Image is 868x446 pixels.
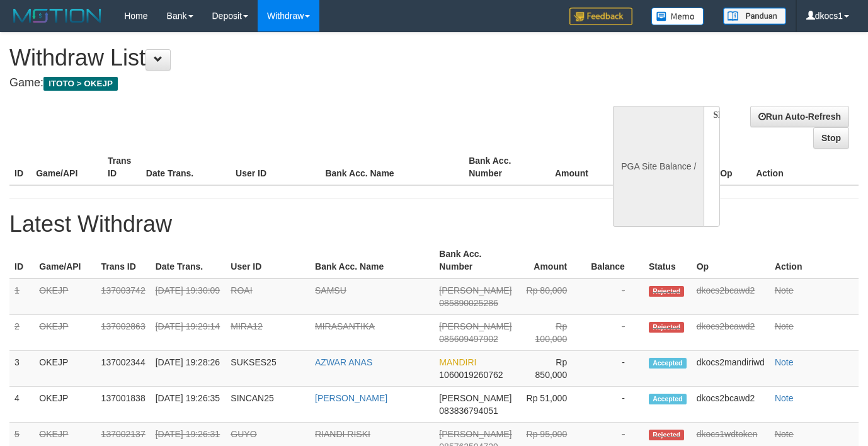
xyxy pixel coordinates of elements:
[439,321,511,331] span: [PERSON_NAME]
[151,243,226,278] th: Date Trans.
[34,387,96,423] td: OKEJP
[586,387,644,423] td: -
[151,278,226,315] td: [DATE] 19:30:09
[439,370,503,380] span: 1060019260762
[151,315,226,351] td: [DATE] 19:29:14
[226,278,310,315] td: ROAI
[9,387,34,423] td: 4
[692,243,770,278] th: Op
[9,351,34,387] td: 3
[770,243,859,278] th: Action
[613,106,704,227] div: PGA Site Balance /
[315,393,387,403] a: [PERSON_NAME]
[813,127,849,149] a: Stop
[518,243,586,278] th: Amount
[649,322,684,333] span: Rejected
[751,149,859,185] th: Action
[96,243,151,278] th: Trans ID
[96,387,151,423] td: 137001838
[692,351,770,387] td: dkocs2mandiriwd
[9,243,34,278] th: ID
[518,315,586,351] td: Rp 100,000
[226,243,310,278] th: User ID
[439,429,511,439] span: [PERSON_NAME]
[315,321,375,331] a: MIRASANTIKA
[607,149,673,185] th: Balance
[439,393,511,403] span: [PERSON_NAME]
[651,8,704,25] img: Button%20Memo.svg
[96,351,151,387] td: 137002344
[649,394,687,404] span: Accepted
[439,298,498,308] span: 085890025286
[715,149,751,185] th: Op
[586,278,644,315] td: -
[320,149,464,185] th: Bank Acc. Name
[315,429,370,439] a: RIANDI RISKI
[9,45,566,71] h1: Withdraw List
[586,243,644,278] th: Balance
[9,77,566,89] h4: Game:
[692,278,770,315] td: dkocs2bcawd2
[439,285,511,295] span: [PERSON_NAME]
[750,106,849,127] a: Run Auto-Refresh
[96,278,151,315] td: 137003742
[518,278,586,315] td: Rp 80,000
[315,357,372,367] a: AZWAR ANAS
[439,357,476,367] span: MANDIRI
[692,315,770,351] td: dkocs2bcawd2
[586,315,644,351] td: -
[692,387,770,423] td: dkocs2bcawd2
[535,149,607,185] th: Amount
[310,243,434,278] th: Bank Acc. Name
[31,149,103,185] th: Game/API
[226,387,310,423] td: SINCAN25
[34,278,96,315] td: OKEJP
[9,149,31,185] th: ID
[439,406,498,416] span: 083836794051
[315,285,346,295] a: SAMSU
[151,351,226,387] td: [DATE] 19:28:26
[9,212,859,237] h1: Latest Withdraw
[9,278,34,315] td: 1
[151,387,226,423] td: [DATE] 19:26:35
[43,77,118,91] span: ITOTO > OKEJP
[141,149,231,185] th: Date Trans.
[649,286,684,297] span: Rejected
[9,315,34,351] td: 2
[96,315,151,351] td: 137002863
[464,149,535,185] th: Bank Acc. Number
[518,351,586,387] td: Rp 850,000
[775,429,794,439] a: Note
[644,243,692,278] th: Status
[434,243,518,278] th: Bank Acc. Number
[649,358,687,369] span: Accepted
[34,351,96,387] td: OKEJP
[34,315,96,351] td: OKEJP
[231,149,320,185] th: User ID
[103,149,141,185] th: Trans ID
[586,351,644,387] td: -
[649,430,684,440] span: Rejected
[226,351,310,387] td: SUKSES25
[775,285,794,295] a: Note
[569,8,632,25] img: Feedback.jpg
[723,8,786,25] img: panduan.png
[775,393,794,403] a: Note
[775,321,794,331] a: Note
[34,243,96,278] th: Game/API
[9,6,105,25] img: MOTION_logo.png
[775,357,794,367] a: Note
[439,334,498,344] span: 085609497902
[226,315,310,351] td: MIRA12
[518,387,586,423] td: Rp 51,000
